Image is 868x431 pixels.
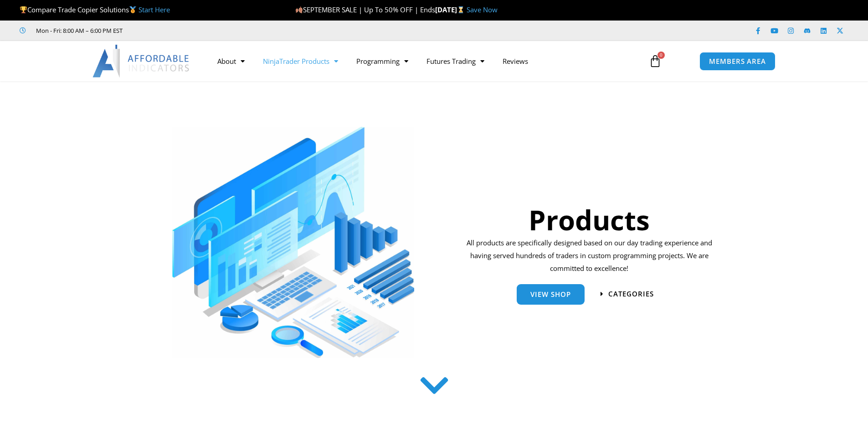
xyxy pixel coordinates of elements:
[635,48,675,74] a: 0
[20,6,27,13] img: 🏆
[172,127,414,358] img: ProductsSection scaled | Affordable Indicators – NinjaTrader
[517,284,585,305] a: View Shop
[530,291,571,298] span: View Shop
[601,291,654,297] a: categories
[417,51,493,72] a: Futures Trading
[463,201,715,239] h1: Products
[34,25,123,36] span: Mon - Fri: 8:00 AM – 6:00 PM EST
[493,51,537,72] a: Reviews
[463,237,715,275] p: All products are specifically designed based on our day trading experience and having served hund...
[295,5,435,14] span: SEPTEMBER SALE | Up To 50% OFF | Ends
[709,58,766,65] span: MEMBERS AREA
[254,51,347,72] a: NinjaTrader Products
[129,6,136,13] img: 🥇
[296,6,303,13] img: 🍂
[467,5,498,14] a: Save Now
[92,45,190,78] img: LogoAI | Affordable Indicators – NinjaTrader
[139,5,170,14] a: Start Here
[608,291,654,297] span: categories
[657,52,665,59] span: 0
[699,52,776,71] a: MEMBERS AREA
[347,51,417,72] a: Programming
[208,51,638,72] nav: Menu
[208,51,254,72] a: About
[20,5,170,14] span: Compare Trade Copier Solutions
[135,26,272,35] iframe: Customer reviews powered by Trustpilot
[457,6,464,13] img: ⌛
[435,5,467,14] strong: [DATE]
